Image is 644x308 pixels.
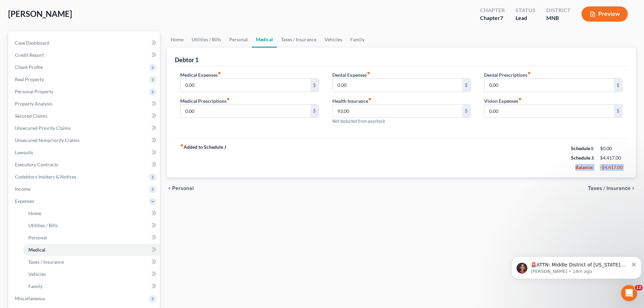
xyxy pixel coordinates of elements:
[600,164,622,171] div: -$4,417.00
[180,144,226,172] strong: Added to Schedule J
[621,285,637,301] iframe: Intercom live chat
[15,137,79,143] span: Unsecured Nonpriority Claims
[23,268,160,280] a: Vehicles
[500,15,503,21] span: 7
[15,101,52,106] span: Property Analysis
[9,159,160,171] a: Executory Contracts
[15,52,44,58] span: Credit Report
[546,14,571,22] div: MNB
[15,89,53,94] span: Personal Property
[346,31,368,48] a: Family
[15,162,58,167] span: Executory Contracts
[310,79,318,92] div: $
[516,6,535,14] div: Status
[581,6,628,22] button: Preview
[277,31,320,48] a: Taxes / Insurance
[28,222,58,228] span: Utilities / Bills
[23,280,160,292] a: Family
[9,98,160,110] a: Property Analysis
[180,144,184,147] i: fiber_manual_record
[332,97,372,104] label: Health Insurance
[588,186,636,191] button: Taxes / Insurance chevron_right
[15,113,47,119] span: Secured Claims
[332,118,385,124] span: Not deducted from paycheck
[614,79,622,92] div: $
[15,149,33,155] span: Lawsuits
[226,97,230,101] i: fiber_manual_record
[28,210,41,216] span: Home
[188,31,225,48] a: Utilities / Bills
[462,105,470,118] div: $
[600,145,622,152] div: $0.00
[332,71,370,78] label: Dental Expenses
[462,79,470,92] div: $
[367,71,370,75] i: fiber_manual_record
[484,97,522,104] label: Vision Expenses
[480,6,505,14] div: Chapter
[614,105,622,118] div: $
[571,145,594,151] strong: Schedule I:
[181,105,310,118] input: --
[28,235,47,240] span: Personal
[333,79,462,92] input: --
[28,247,45,253] span: Medical
[28,283,43,289] span: Family
[8,9,72,19] span: [PERSON_NAME]
[635,285,643,290] span: 12
[167,186,172,191] i: chevron_left
[9,110,160,122] a: Secured Claims
[9,122,160,134] a: Unsecured Priority Claims
[516,14,535,22] div: Lead
[518,97,522,101] i: fiber_manual_record
[575,164,593,170] strong: Balance:
[218,71,221,75] i: fiber_manual_record
[310,105,318,118] div: $
[333,105,462,118] input: --
[23,256,160,268] a: Taxes / Insurance
[15,174,76,180] span: Codebtors Insiders & Notices
[15,198,34,204] span: Expenses
[28,271,46,277] span: Vehicles
[180,71,221,78] label: Medical Expenses
[28,259,64,265] span: Taxes / Insurance
[9,49,160,61] a: Credit Report
[368,97,372,101] i: fiber_manual_record
[571,155,595,161] strong: Schedule J:
[23,219,160,232] a: Utilities / Bills
[15,76,44,82] span: Real Property
[509,242,644,290] iframe: Intercom notifications message
[527,71,531,75] i: fiber_manual_record
[9,37,160,49] a: Case Dashboard
[23,207,160,219] a: Home
[180,97,230,104] label: Medical Prescriptions
[484,71,531,78] label: Dental Prescriptions
[15,64,43,70] span: Client Profile
[15,40,49,46] span: Case Dashboard
[23,232,160,244] a: Personal
[167,31,188,48] a: Home
[546,6,571,14] div: District
[252,31,277,48] a: Medical
[175,56,198,64] div: Debtor 1
[320,31,346,48] a: Vehicles
[9,134,160,146] a: Unsecured Nonpriority Claims
[23,244,160,256] a: Medical
[600,155,622,161] div: $4,417.00
[9,146,160,159] a: Lawsuits
[588,186,630,191] span: Taxes / Insurance
[225,31,252,48] a: Personal
[167,186,194,191] button: chevron_left Personal
[15,295,45,301] span: Miscellaneous
[484,79,614,92] input: --
[15,125,71,131] span: Unsecured Priority Claims
[181,79,310,92] input: --
[172,186,194,191] span: Personal
[15,186,30,192] span: Income
[630,186,636,191] i: chevron_right
[484,105,614,118] input: --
